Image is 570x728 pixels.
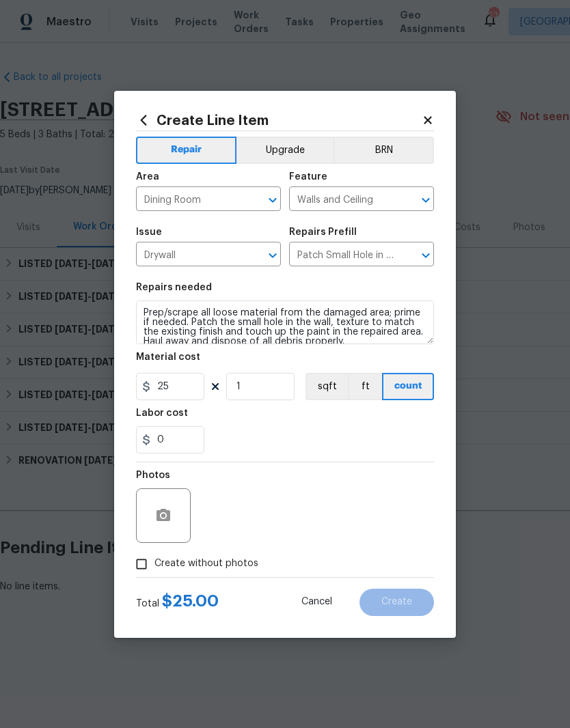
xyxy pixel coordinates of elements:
[136,113,422,128] h2: Create Line Item
[136,594,219,611] div: Total
[136,300,434,344] textarea: Prep/scrape all loose material from the damaged area; prime if needed. Patch the small hole in th...
[136,408,188,418] h5: Labor cost
[136,471,170,480] h5: Photos
[154,557,258,571] span: Create without photos
[348,373,382,400] button: ft
[289,172,327,182] h5: Feature
[263,246,282,265] button: Open
[289,227,357,237] h5: Repairs Prefill
[136,227,162,237] h5: Issue
[136,352,200,362] h5: Material cost
[416,246,435,265] button: Open
[280,589,354,616] button: Cancel
[359,589,434,616] button: Create
[334,137,434,164] button: BRN
[136,172,159,182] h5: Area
[381,597,412,607] span: Create
[306,373,348,400] button: sqft
[263,191,282,210] button: Open
[301,597,332,607] span: Cancel
[382,373,434,400] button: count
[136,283,212,292] h5: Repairs needed
[236,137,334,164] button: Upgrade
[162,593,219,609] span: $ 25.00
[136,137,236,164] button: Repair
[416,191,435,210] button: Open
